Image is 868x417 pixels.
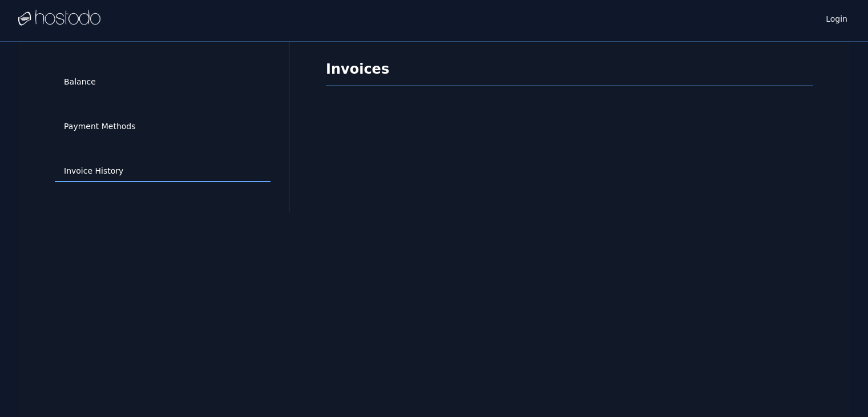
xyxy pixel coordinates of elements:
a: Invoice History [55,161,271,182]
h1: Invoices [326,60,813,86]
a: Login [823,11,850,25]
a: Balance [55,71,271,93]
img: Logo [18,10,100,27]
a: Payment Methods [55,116,271,138]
